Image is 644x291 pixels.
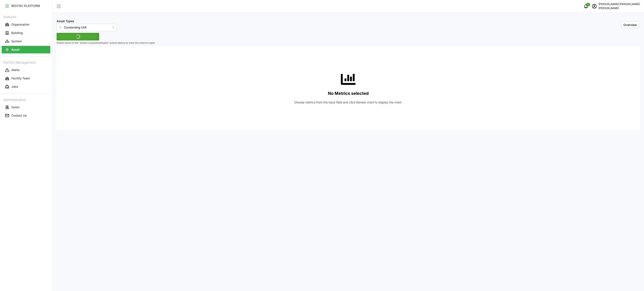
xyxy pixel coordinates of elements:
p: Organisation [11,22,29,27]
span: 0 [587,3,589,6]
button: Building [2,29,50,37]
p: No Metrics selected [328,90,369,97]
p: Choose metrics from the input field and click Render chart to display the chart. [294,100,402,104]
a: Building [2,29,50,37]
p: System [11,39,22,43]
button: RESYNC PLATFORM [2,2,50,10]
button: Alerts [2,66,50,74]
button: Organisation [2,21,50,28]
button: System [2,37,50,45]
a: Contact Us [2,111,50,120]
p: Select items in the 'Select Locations/Assets' button above to view the metrics input [57,41,640,45]
a: Alerts [2,66,50,74]
a: Asset [2,45,50,54]
button: schedule [590,2,599,10]
p: Administration [2,96,50,102]
a: Users [2,103,50,111]
p: Asset [11,48,19,52]
span: Overview [623,23,637,27]
p: [PERSON_NAME] [PERSON_NAME] [599,2,640,6]
button: Facility Team [2,75,50,82]
p: Facility Team [11,76,30,80]
button: Users [2,103,50,111]
p: Facility Management [2,59,50,65]
button: Jobs [2,83,50,91]
p: Building [11,31,23,35]
button: Contact Us [2,112,50,119]
p: RESYNC PLATFORM [11,4,40,8]
a: RESYNC PLATFORM [2,2,50,10]
p: Contact Us [11,113,27,118]
a: Jobs [2,83,50,91]
p: Analysis [2,13,50,19]
label: Asset Types [57,19,74,23]
button: Asset [2,46,50,53]
p: [PERSON_NAME] [599,6,640,10]
a: System [2,37,50,45]
a: Organisation [2,20,50,29]
p: Jobs [11,85,18,89]
button: notifications [582,2,590,10]
a: Facility Team [2,74,50,83]
p: Users [11,105,19,109]
p: Alerts [11,68,20,72]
